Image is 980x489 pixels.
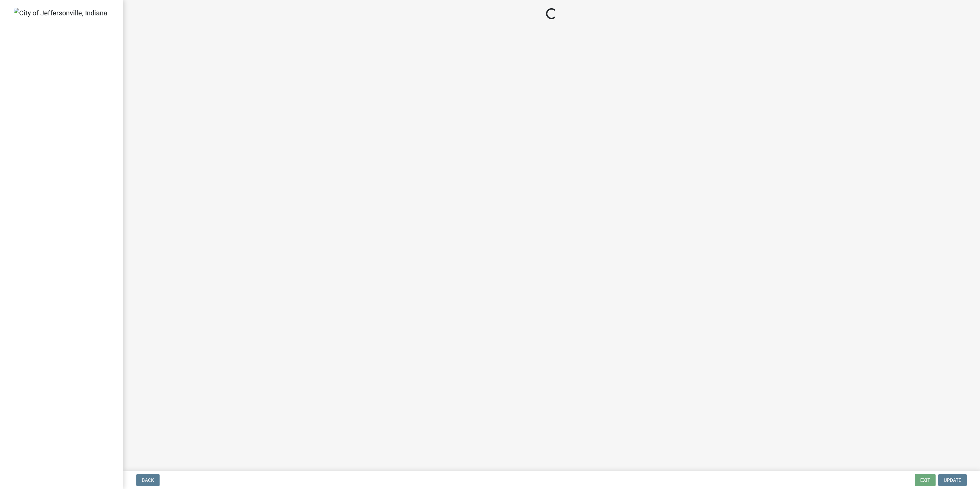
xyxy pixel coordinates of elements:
button: Back [136,474,160,486]
button: Update [938,474,967,486]
button: Exit [915,474,936,486]
span: Back [142,477,154,483]
img: City of Jeffersonville, Indiana [14,8,107,18]
span: Update [944,477,961,483]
